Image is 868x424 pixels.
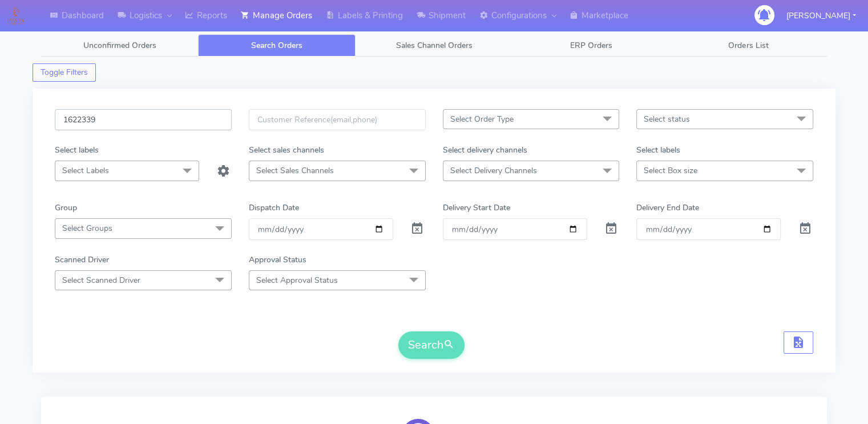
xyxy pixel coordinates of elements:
button: Toggle Filters [33,63,96,82]
input: Order Id [55,109,232,130]
button: [PERSON_NAME] [778,4,865,27]
label: Approval Status [249,254,306,266]
span: Search Orders [251,40,302,51]
label: Select labels [636,144,680,156]
button: Search [398,331,465,359]
span: Select Approval Status [256,275,338,286]
label: Select sales channels [249,144,324,156]
span: Unconfirmed Orders [83,40,156,51]
label: Select labels [55,144,99,156]
span: Select Groups [62,223,112,234]
span: Select Sales Channels [256,165,334,176]
ul: Tabs [41,34,827,57]
span: Select Order Type [450,114,514,125]
span: Sales Channel Orders [396,40,473,51]
span: Select Box size [644,165,697,176]
span: Orders List [728,40,768,51]
input: Customer Reference(email,phone) [249,109,426,130]
label: Scanned Driver [55,254,109,266]
label: Select delivery channels [443,144,527,156]
span: Select Delivery Channels [450,165,537,176]
span: Select Scanned Driver [62,275,140,286]
label: Delivery Start Date [443,202,510,214]
span: Select Labels [62,165,109,176]
span: Select status [644,114,690,125]
label: Delivery End Date [636,202,699,214]
label: Group [55,202,77,214]
span: ERP Orders [570,40,612,51]
label: Dispatch Date [249,202,299,214]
